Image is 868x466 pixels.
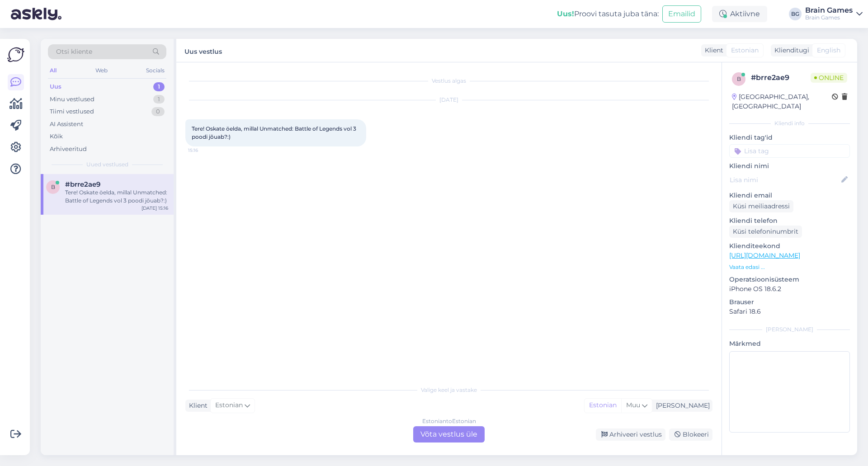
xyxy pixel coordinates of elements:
div: Arhiveeritud [50,145,87,154]
div: 1 [153,82,165,91]
input: Lisa nimi [730,175,840,185]
div: Web [94,65,109,76]
p: Kliendi nimi [729,161,850,171]
div: Klient [701,46,723,55]
span: b [737,75,741,82]
div: Proovi tasuta juba täna: [557,9,659,19]
p: Kliendi email [729,191,850,200]
div: Võta vestlus üle [413,426,485,442]
div: 1 [153,95,165,104]
div: 0 [151,107,165,116]
div: BG [789,8,802,20]
div: All [48,65,58,76]
div: Klient [185,401,208,410]
a: [URL][DOMAIN_NAME] [729,251,800,259]
div: Socials [144,65,166,76]
span: b [51,184,55,190]
div: Aktiivne [712,6,767,22]
div: Estonian [585,399,621,412]
div: [DATE] 15:16 [142,205,168,212]
span: Estonian [215,400,243,410]
div: AI Assistent [50,120,83,129]
b: Uus! [557,9,574,18]
p: Brauser [729,297,850,307]
p: Kliendi telefon [729,216,850,226]
p: Operatsioonisüsteem [729,275,850,284]
div: [PERSON_NAME] [652,401,710,410]
div: Blokeeri [669,428,712,441]
label: Uus vestlus [184,44,222,56]
div: Tiimi vestlused [50,107,94,116]
input: Lisa tag [729,144,850,158]
div: Estonian to Estonian [422,417,476,425]
span: 15:16 [188,147,222,154]
span: #brre2ae9 [65,180,100,188]
span: English [817,46,840,55]
div: Brain Games [805,7,853,14]
div: Minu vestlused [50,95,94,104]
div: Küsi meiliaadressi [729,200,793,212]
p: Klienditeekond [729,241,850,251]
div: Valige keel ja vastake [185,386,712,394]
span: Tere! Oskate öelda, millal Unmatched: Battle of Legends vol 3 poodi jõuab?:) [192,125,358,140]
div: [GEOGRAPHIC_DATA], [GEOGRAPHIC_DATA] [732,92,832,111]
p: Safari 18.6 [729,307,850,316]
span: Uued vestlused [86,160,128,169]
div: Arhiveeri vestlus [596,428,665,441]
img: Askly Logo [7,46,24,63]
a: Brain GamesBrain Games [805,7,863,21]
div: Kõik [50,132,63,141]
p: Kliendi tag'id [729,133,850,142]
button: Emailid [662,5,701,23]
div: Uus [50,82,61,91]
span: Online [811,73,847,83]
div: Tere! Oskate öelda, millal Unmatched: Battle of Legends vol 3 poodi jõuab?:) [65,188,168,205]
div: Küsi telefoninumbrit [729,226,802,238]
span: Otsi kliente [56,47,92,56]
span: Muu [626,401,640,409]
div: Brain Games [805,14,853,21]
div: # brre2ae9 [751,72,811,83]
span: Estonian [731,46,759,55]
p: Märkmed [729,339,850,348]
div: [DATE] [185,96,712,104]
p: iPhone OS 18.6.2 [729,284,850,294]
p: Vaata edasi ... [729,263,850,271]
div: [PERSON_NAME] [729,325,850,334]
div: Klienditugi [771,46,809,55]
div: Kliendi info [729,119,850,127]
div: Vestlus algas [185,77,712,85]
